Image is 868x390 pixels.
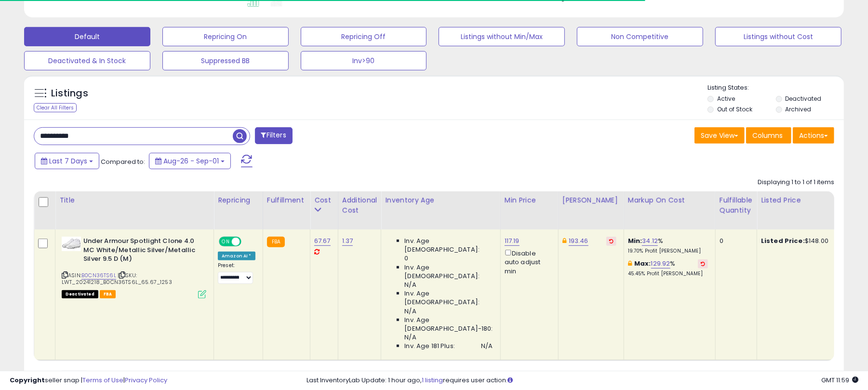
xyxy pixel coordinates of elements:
[758,178,834,187] div: Displaying 1 to 1 of 1 items
[125,376,167,385] a: Privacy Policy
[505,248,551,276] div: Disable auto adjust min
[255,127,293,144] button: Filters
[83,237,200,266] b: Under Armour Spotlight Clone 4.0 MC White/Metallic Silver/Metallic Silver 9.5 D (M)
[100,290,116,298] span: FBA
[624,191,715,229] th: The percentage added to the cost of goods (COGS) that forms the calculator for Min & Max prices.
[385,195,496,205] div: Inventory Age
[717,94,735,103] label: Active
[708,83,844,93] p: Listing States:
[715,27,841,46] button: Listings without Cost
[218,252,255,260] div: Amazon AI *
[62,237,81,251] img: 31hlRYEARSL._SL40_.jpg
[505,195,554,205] div: Min Price
[761,195,844,205] div: Listed Price
[786,105,812,113] label: Archived
[162,51,289,70] button: Suppressed BB
[651,259,670,269] a: 129.92
[481,342,493,350] span: N/A
[59,195,210,205] div: Title
[51,87,88,100] h5: Listings
[821,376,858,385] span: 2025-09-9 11:59 GMT
[307,376,858,385] div: Last InventoryLab Update: 1 hour ago, requires user action.
[628,270,708,277] p: 45.45% Profit [PERSON_NAME]
[793,127,834,144] button: Actions
[220,238,232,246] span: ON
[720,195,753,215] div: Fulfillable Quantity
[404,289,493,307] span: Inv. Age [DEMOGRAPHIC_DATA]:
[218,195,259,205] div: Repricing
[62,290,98,298] span: All listings that are unavailable for purchase on Amazon for any reason other than out-of-stock
[634,259,651,268] b: Max:
[628,237,708,255] div: %
[562,195,620,205] div: [PERSON_NAME]
[314,236,331,246] a: 67.67
[81,271,116,280] a: B0CN36TS6L
[404,333,416,342] span: N/A
[746,127,791,144] button: Columns
[62,237,206,297] div: ASIN:
[34,103,77,112] div: Clear All Filters
[628,195,711,205] div: Markup on Cost
[404,342,455,350] span: Inv. Age 181 Plus:
[628,236,642,245] b: Min:
[404,316,493,333] span: Inv. Age [DEMOGRAPHIC_DATA]-180:
[10,376,45,385] strong: Copyright
[218,262,255,284] div: Preset:
[404,307,416,316] span: N/A
[163,156,219,166] span: Aug-26 - Sep-01
[82,376,123,385] a: Terms of Use
[314,195,334,205] div: Cost
[761,237,841,245] div: $148.00
[628,259,708,277] div: %
[642,236,658,246] a: 34.12
[301,27,427,46] button: Repricing Off
[342,195,377,215] div: Additional Cost
[24,27,150,46] button: Default
[404,263,493,281] span: Inv. Age [DEMOGRAPHIC_DATA]:
[301,51,427,70] button: Inv>90
[404,254,408,263] span: 0
[24,51,150,70] button: Deactivated & In Stock
[10,376,167,385] div: seller snap | |
[404,237,493,254] span: Inv. Age [DEMOGRAPHIC_DATA]:
[720,237,749,245] div: 0
[404,281,416,289] span: N/A
[422,376,443,385] a: 1 listing
[342,236,353,246] a: 1.37
[101,157,145,166] span: Compared to:
[628,248,708,255] p: 19.70% Profit [PERSON_NAME]
[577,27,703,46] button: Non Competitive
[694,127,745,144] button: Save View
[569,236,588,246] a: 193.46
[505,236,520,246] a: 117.19
[240,238,255,246] span: OFF
[439,27,565,46] button: Listings without Min/Max
[49,156,87,166] span: Last 7 Days
[786,94,822,103] label: Deactivated
[761,236,805,245] b: Listed Price:
[267,237,285,247] small: FBA
[752,131,783,140] span: Columns
[35,153,99,169] button: Last 7 Days
[162,27,289,46] button: Repricing On
[267,195,306,205] div: Fulfillment
[149,153,231,169] button: Aug-26 - Sep-01
[62,271,172,286] span: | SKU: LWT_20241218_B0CN36TS6L_65.67_1253
[717,105,752,113] label: Out of Stock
